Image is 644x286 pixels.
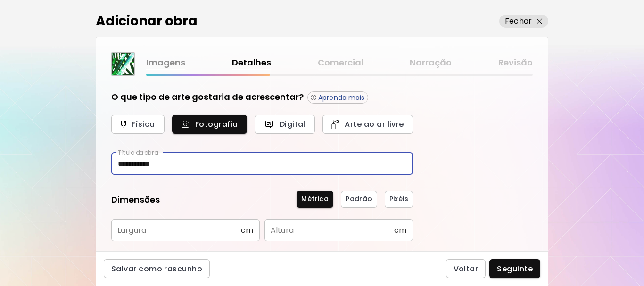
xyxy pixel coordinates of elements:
[104,259,210,278] button: Salvar como rascunho
[172,115,247,134] button: Fotografia
[322,115,413,134] button: Arte ao ar livre
[454,264,479,274] span: Voltar
[301,194,329,204] span: Métrica
[112,53,134,75] img: thumbnail
[111,115,165,134] button: Física
[182,119,237,129] span: Fotografia
[333,119,403,129] span: Arte ao ar livre
[241,226,253,235] span: cm
[297,191,333,208] button: Métrica
[111,194,160,208] h5: Dimensões
[122,119,154,129] span: Física
[255,115,315,134] button: Digital
[318,93,365,102] p: Aprenda mais
[265,119,305,129] span: Digital
[307,91,368,104] button: Aprenda mais
[341,191,377,208] button: Padrão
[394,226,406,235] span: cm
[111,91,304,104] h5: O que tipo de arte gostaria de acrescentar?
[346,194,372,204] span: Padrão
[497,264,533,274] span: Seguinte
[146,56,185,70] a: Imagens
[446,259,486,278] button: Voltar
[489,259,540,278] button: Seguinte
[111,264,202,274] span: Salvar como rascunho
[389,194,408,204] span: Pixéis
[385,191,413,208] button: Pixéis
